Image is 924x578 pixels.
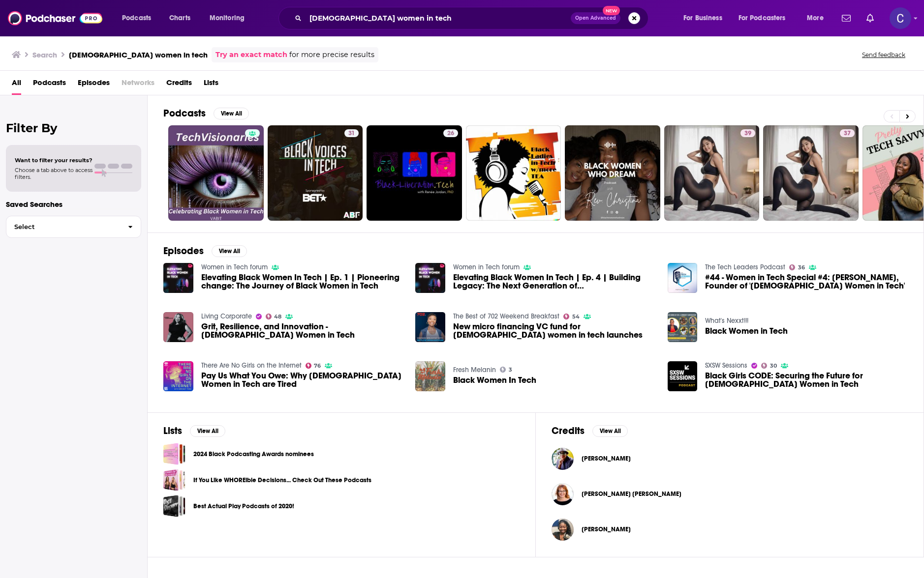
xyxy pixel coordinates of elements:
a: 37 [763,125,859,221]
a: Pay Us What You Owe: Why Black Women in Tech are Tired [201,372,404,388]
button: Send feedback [859,51,908,59]
img: website_grey.svg [16,26,24,33]
span: [PERSON_NAME] [582,455,631,462]
img: User Profile [890,7,911,29]
a: PodcastsView All [163,107,249,119]
span: [PERSON_NAME] [582,525,631,533]
a: Living Corporate [201,312,252,320]
a: Podcasts [33,75,66,95]
button: Select [6,216,141,238]
div: Domain: [DOMAIN_NAME] [26,26,108,33]
a: Elevating Black Women In Tech | Ep. 4 | Building Legacy: The Next Generation of Black Women in Tech [415,263,445,293]
button: Open AdvancedNew [571,12,620,24]
span: Open Advanced [575,16,616,21]
span: for more precise results [289,49,374,60]
a: 48 [266,314,282,319]
a: What's Nexxt!!! [705,317,748,325]
button: open menu [203,10,257,26]
a: Melinda Briana Epler [582,490,681,498]
a: 26 [367,125,462,221]
a: New micro financing VC fund for black women in tech launches [415,312,445,342]
span: Charts [169,11,190,25]
a: Women in Tech forum [201,263,268,271]
span: Podcasts [122,11,151,25]
img: tab_domain_overview_orange.svg [27,57,34,65]
h2: Podcasts [163,107,206,119]
span: 37 [844,129,851,139]
a: Show notifications dropdown [838,10,855,27]
a: Episodes [78,75,110,95]
a: 30 [761,363,777,369]
a: If You Like WHOREible Decisions... Check Out These Podcasts [163,469,185,491]
a: Kyla McMullen [552,519,574,541]
div: Keywords by Traffic [109,58,166,64]
span: Black Women In Tech [453,376,536,384]
a: 31 [344,129,359,137]
a: #44 - Women in Tech Special #4: Flavilla Fongang, Founder of 'Black Women in Tech' [705,273,908,290]
a: Credits [166,75,192,95]
img: Pay Us What You Owe: Why Black Women in Tech are Tired [163,361,193,391]
img: Black Women In Tech [415,361,445,391]
h3: Search [32,50,57,59]
img: Grit, Resilience, and Innovation - Black Women in Tech [163,312,193,342]
a: 37 [840,129,855,137]
span: Elevating Black Women In Tech | Ep. 4 | Building Legacy: The Next Generation of [DEMOGRAPHIC_DATA... [453,273,656,290]
button: open menu [800,10,836,26]
button: Gayle Jennings-O'ByrneGayle Jennings-O'Byrne [552,443,908,474]
a: 39 [664,125,760,221]
a: Women in Tech forum [453,263,520,271]
a: Charts [163,10,196,26]
a: 26 [443,129,458,137]
div: Search podcasts, credits, & more... [288,7,658,29]
a: 2024 Black Podcasting Awards nominees [193,449,314,460]
h2: Credits [552,425,585,437]
button: View All [214,108,249,119]
span: Monitoring [210,11,245,25]
img: logo_orange.svg [16,16,24,24]
button: open menu [115,10,164,26]
a: #44 - Women in Tech Special #4: Flavilla Fongang, Founder of 'Black Women in Tech' [668,263,698,293]
a: 2024 Black Podcasting Awards nominees [163,443,185,465]
a: If You Like WHOREible Decisions... Check Out These Podcasts [193,475,371,486]
a: Fresh Melanin [453,366,496,374]
button: View All [212,245,247,257]
a: There Are No Girls on the Internet [201,361,302,370]
span: Best Actual Play Podcasts of 2020! [163,495,185,517]
button: View All [592,425,628,437]
a: Try an exact match [216,49,287,60]
button: Melinda Briana EplerMelinda Briana Epler [552,478,908,510]
a: 54 [563,314,580,319]
a: Show notifications dropdown [862,10,878,27]
h2: Filter By [6,121,141,135]
a: Black Girls CODE: Securing the Future for Black Women in Tech [705,372,908,388]
span: More [807,11,824,25]
div: Domain Overview [37,58,88,64]
span: [PERSON_NAME] [PERSON_NAME] [582,490,681,498]
span: 26 [447,129,454,139]
span: All [12,75,21,95]
a: 31 [268,125,363,221]
a: CreditsView All [552,425,628,437]
span: 76 [314,364,321,368]
img: Melinda Briana Epler [552,483,574,505]
img: Podchaser - Follow, Share and Rate Podcasts [8,9,102,28]
a: Elevating Black Women In Tech | Ep. 1 | Pioneering change: The Journey of Black Women in Tech [201,273,404,290]
a: EpisodesView All [163,245,247,257]
h2: Lists [163,425,182,437]
img: tab_keywords_by_traffic_grey.svg [98,57,106,65]
img: Black Women in Tech [668,312,698,342]
img: Elevating Black Women In Tech | Ep. 1 | Pioneering change: The Journey of Black Women in Tech [163,263,193,293]
span: #44 - Women in Tech Special #4: [PERSON_NAME], Founder of '[DEMOGRAPHIC_DATA] Women in Tech' [705,273,908,290]
a: Lists [204,75,218,95]
a: Kyla McMullen [582,525,631,533]
span: 54 [572,315,580,319]
img: Gayle Jennings-O'Byrne [552,448,574,470]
